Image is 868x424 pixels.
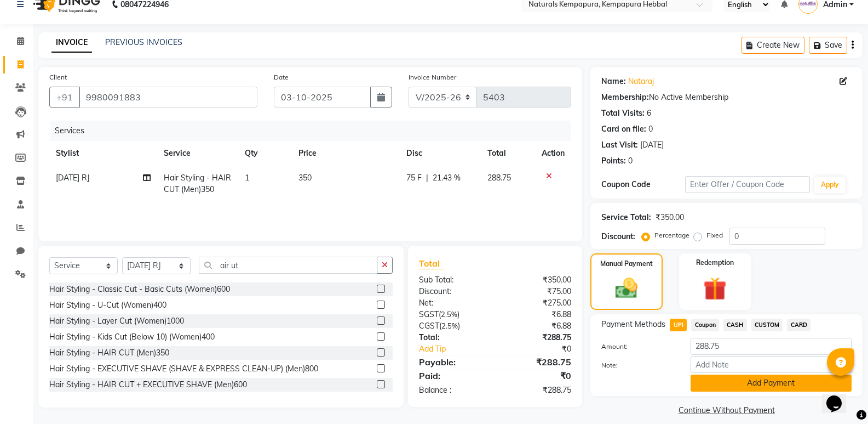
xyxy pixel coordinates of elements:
span: 350 [298,173,312,183]
label: Client [49,72,67,82]
label: Date [274,72,289,82]
div: Hair Styling - Classic Cut - Basic Cuts (Women)600 [49,284,230,295]
div: Sub Total: [411,274,495,286]
span: | [426,172,428,184]
span: CASH [723,319,747,331]
div: Hair Styling - Kids Cut (Below 10) (Women)400 [49,331,215,343]
div: Paid: [411,369,495,382]
div: ₹6.88 [495,320,579,332]
div: Hair Styling - Layer Cut (Women)1000 [49,315,184,327]
div: Services [50,121,579,141]
input: Add Note [691,356,852,373]
span: 2.5% [441,310,457,319]
a: Nataraj [628,76,654,87]
span: CUSTOM [751,319,783,331]
div: Discount: [411,286,495,297]
button: +91 [49,87,80,108]
label: Note: [593,360,682,370]
div: 0 [628,155,633,167]
span: [DATE] RJ [56,173,90,183]
img: _cash.svg [608,275,645,301]
th: Service [157,141,238,166]
div: ₹0 [509,343,579,355]
span: Coupon [691,319,719,331]
label: Manual Payment [600,259,653,269]
th: Disc [400,141,481,166]
span: Payment Methods [601,319,665,330]
input: Search or Scan [199,257,377,274]
a: INVOICE [51,33,92,53]
label: Percentage [654,230,689,240]
span: CGST [419,321,439,331]
div: [DATE] [640,139,664,151]
div: Card on file: [601,123,646,135]
button: Create New [741,37,804,54]
div: Last Visit: [601,139,638,151]
a: Add Tip [411,343,509,355]
div: ₹288.75 [495,355,579,369]
div: Membership: [601,92,649,103]
div: Hair Styling - U-Cut (Women)400 [49,299,166,311]
div: ₹75.00 [495,286,579,297]
th: Stylist [49,141,157,166]
div: ₹288.75 [495,332,579,343]
label: Redemption [696,258,734,268]
div: Payable: [411,355,495,369]
span: SGST [419,309,439,319]
button: Save [809,37,847,54]
th: Price [292,141,399,166]
span: 1 [245,173,249,183]
div: Hair Styling - HAIR CUT (Men)350 [49,347,169,359]
div: Discount: [601,231,635,242]
th: Total [481,141,535,166]
div: 6 [647,108,651,119]
span: 2.5% [441,321,458,330]
div: 0 [648,123,653,135]
div: Balance : [411,385,495,396]
a: PREVIOUS INVOICES [105,37,182,47]
div: ₹275.00 [495,297,579,309]
div: ( ) [411,320,495,332]
div: Points: [601,155,626,167]
span: 288.75 [487,173,511,183]
div: Total: [411,332,495,343]
label: Amount: [593,342,682,352]
div: Hair Styling - HAIR CUT + EXECUTIVE SHAVE (Men)600 [49,379,247,391]
th: Action [535,141,571,166]
div: ( ) [411,309,495,320]
div: Coupon Code [601,179,685,190]
div: Name: [601,76,626,87]
input: Enter Offer / Coupon Code [685,176,810,193]
div: Total Visits: [601,108,645,119]
div: ₹350.00 [656,212,684,223]
button: Apply [814,177,846,193]
div: ₹0 [495,369,579,382]
div: Net: [411,297,495,309]
span: UPI [670,319,687,331]
span: CARD [787,319,810,331]
div: ₹350.00 [495,274,579,286]
button: Add Payment [691,375,852,392]
th: Qty [238,141,292,166]
iframe: chat widget [822,380,857,413]
input: Search by Name/Mobile/Email/Code [79,87,257,108]
span: Total [419,258,444,269]
img: _gift.svg [696,274,734,303]
div: No Active Membership [601,92,852,103]
div: ₹6.88 [495,309,579,320]
label: Invoice Number [409,72,456,82]
span: 21.43 % [433,172,461,184]
div: ₹288.75 [495,385,579,396]
div: Service Total: [601,212,651,223]
a: Continue Without Payment [593,405,860,416]
label: Fixed [706,230,723,240]
span: Hair Styling - HAIR CUT (Men)350 [164,173,231,194]
div: Hair Styling - EXECUTIVE SHAVE (SHAVE & EXPRESS CLEAN-UP) (Men)800 [49,363,318,375]
span: 75 F [406,172,422,184]
input: Amount [691,338,852,355]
